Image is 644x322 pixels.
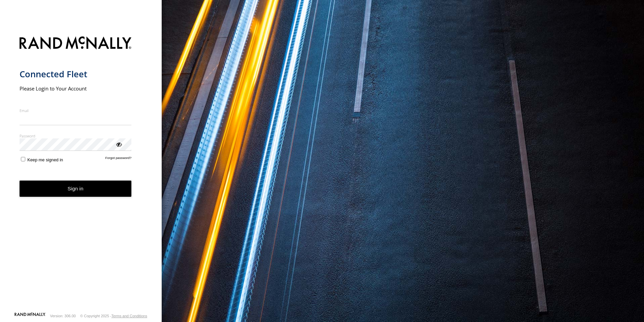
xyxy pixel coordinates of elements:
[20,85,132,92] h2: Please Login to Your Account
[21,157,25,161] input: Keep me signed in
[20,35,132,52] img: Rand McNally
[50,314,76,318] div: Version: 306.00
[105,156,132,162] a: Forgot password?
[20,181,132,197] button: Sign in
[27,157,63,162] span: Keep me signed in
[20,69,132,80] h1: Connected Fleet
[111,314,147,318] a: Terms and Conditions
[20,32,142,312] form: main
[80,314,147,318] div: © Copyright 2025 -
[14,313,45,319] a: Visit our Website
[115,141,122,147] div: ViewPassword
[20,133,132,138] label: Password
[20,108,132,113] label: Email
